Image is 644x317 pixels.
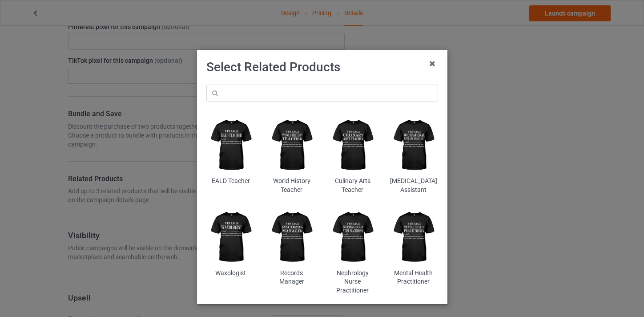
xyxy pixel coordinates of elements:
div: Waxologist [206,269,255,278]
div: EALD Teacher [206,177,255,186]
h1: Select Related Products [206,59,438,75]
div: Records Manager [267,269,316,286]
div: Mental Health Practitioner [389,269,438,286]
div: Culinary Arts Teacher [328,177,377,194]
div: [MEDICAL_DATA] Assistant [389,177,438,194]
div: World History Teacher [267,177,316,194]
div: Nephrology Nurse Practitioner [328,269,377,295]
